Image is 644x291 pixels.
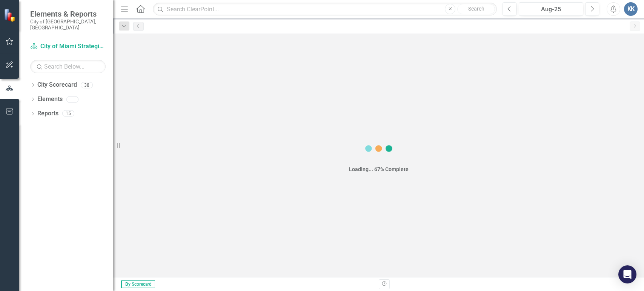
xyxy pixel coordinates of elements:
button: Aug-25 [519,2,583,16]
button: KK [624,2,638,16]
a: City Scorecard [37,81,77,89]
img: ClearPoint Strategy [3,8,17,22]
input: Search Below... [30,60,106,73]
div: 38 [81,82,93,88]
a: City of Miami Strategic Plan [30,42,106,51]
div: Open Intercom Messenger [618,265,636,283]
input: Search ClearPoint... [153,3,497,16]
span: By Scorecard [121,280,155,288]
button: Search [457,4,495,14]
a: Reports [37,109,58,118]
div: 15 [62,110,74,117]
a: Elements [37,95,63,104]
small: City of [GEOGRAPHIC_DATA], [GEOGRAPHIC_DATA] [30,18,106,31]
span: Search [468,6,484,12]
div: Loading... 67% Complete [349,165,409,173]
div: Aug-25 [521,5,581,14]
span: Elements & Reports [30,9,106,18]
